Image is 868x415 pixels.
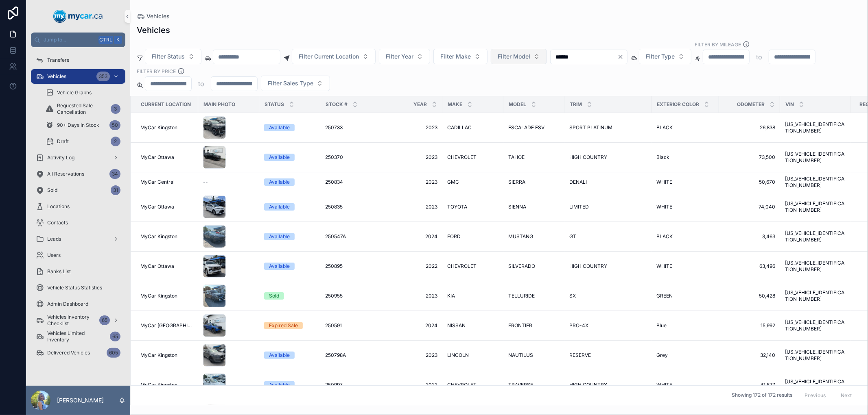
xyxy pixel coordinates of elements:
span: Admin Dashboard [47,301,88,307]
a: Users [31,248,125,263]
a: 63,496 [724,263,775,269]
a: Transfers [31,53,125,67]
button: Select Button [639,49,691,64]
div: 2 [111,137,120,146]
a: 41,877 [724,382,775,388]
a: Vehicles [137,12,170,20]
span: 250955 [325,293,343,299]
a: 2023 [386,352,437,359]
a: 250835 [325,204,376,210]
a: SPORT PLATINUM [569,124,647,131]
a: Black [656,154,714,161]
span: MyCar Central [140,179,175,185]
div: 31 [111,185,120,195]
a: Locations [31,199,125,214]
span: WHITE [656,263,672,269]
span: 2023 [386,124,437,131]
a: 32,140 [724,352,775,359]
span: Users [47,252,61,259]
a: WHITE [656,179,714,185]
span: Filter Status [152,52,185,61]
span: SPORT PLATINUM [569,124,612,131]
div: Available [269,352,290,359]
a: [US_VEHICLE_IDENTIFICATION_NUMBER] [785,230,846,243]
a: 50,428 [724,293,775,299]
a: 2024 [386,322,437,329]
span: LIMITED [569,204,589,210]
span: Current Location [141,101,191,108]
a: CHEVROLET [447,382,498,388]
span: VIN [785,101,794,108]
span: Blue [656,322,667,329]
a: Available [264,203,315,211]
a: Banks List [31,264,125,279]
div: Available [269,203,290,211]
span: Stock # [326,101,348,108]
span: 2023 [386,179,437,185]
span: MyCar Ottawa [140,204,174,210]
div: Available [269,233,290,240]
span: Vehicles Limited Inventory [47,330,107,343]
div: 605 [107,348,120,358]
p: to [198,79,204,89]
a: TRAVERSE [508,382,560,388]
p: to [756,52,762,62]
span: TOYOTA [447,204,467,210]
span: BLACK [656,233,673,240]
a: 2023 [386,154,437,161]
span: TRAVERSE [508,382,533,388]
span: NAUTILUS [508,352,533,359]
a: 26,838 [724,124,775,131]
span: LINCOLN [447,352,469,359]
span: Filter Make [440,52,471,61]
span: WHITE [656,204,672,210]
button: Select Button [261,76,330,91]
span: TELLURIDE [508,293,535,299]
span: [US_VEHICLE_IDENTIFICATION_NUMBER] [785,289,846,302]
span: Transfers [47,57,69,63]
span: 250835 [325,204,343,210]
div: Available [269,263,290,270]
span: All Reservations [47,171,84,177]
a: 250834 [325,179,376,185]
a: Grey [656,352,714,359]
a: NISSAN [447,322,498,329]
a: 250955 [325,293,376,299]
span: 250834 [325,179,343,185]
a: MyCar Ottawa [140,154,193,161]
span: 250370 [325,154,343,161]
span: Trim [570,101,582,108]
a: Activity Log [31,150,125,165]
div: Available [269,154,290,161]
a: MyCar Central [140,179,193,185]
a: Blue [656,322,714,329]
span: Black [656,154,669,161]
a: Leads [31,232,125,246]
a: Available [264,124,315,131]
span: [US_VEHICLE_IDENTIFICATION_NUMBER] [785,378,846,391]
span: Activity Log [47,154,74,161]
button: Select Button [433,49,488,64]
span: GT [569,233,576,240]
a: Available [264,381,315,389]
span: GMC [447,179,459,185]
a: GT [569,233,647,240]
span: Leads [47,236,61,242]
a: HIGH COUNTRY [569,263,647,269]
a: CHEVROLET [447,263,498,269]
span: 250547A [325,233,346,240]
a: KIA [447,293,498,299]
a: SIERRA [508,179,560,185]
a: 2022 [386,263,437,269]
a: TAHOE [508,154,560,161]
a: [US_VEHICLE_IDENTIFICATION_NUMBER] [785,121,846,134]
button: Select Button [145,49,201,64]
a: BLACK [656,124,714,131]
span: 15,992 [724,322,775,329]
a: HIGH COUNTRY [569,382,647,388]
span: Ctrl [98,36,113,44]
a: PRO-4X [569,322,647,329]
